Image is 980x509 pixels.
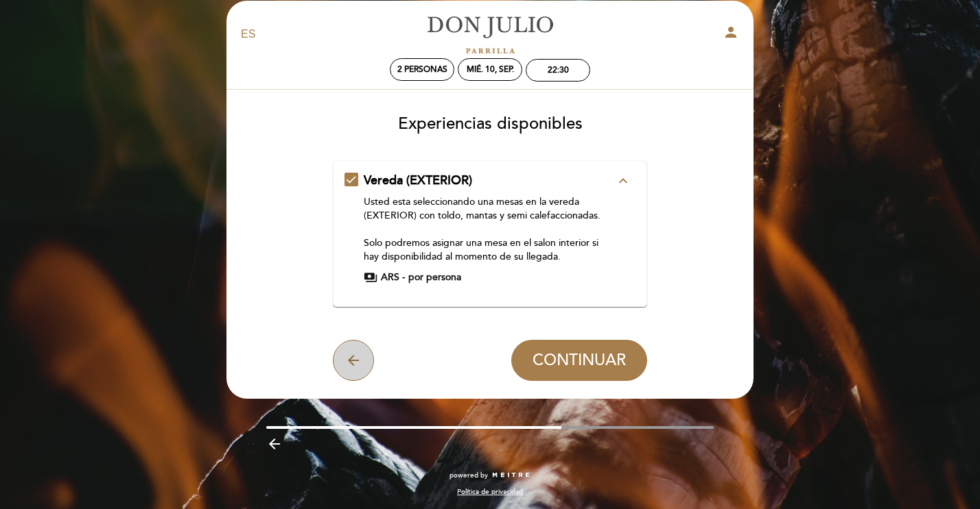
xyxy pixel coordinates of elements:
[398,114,583,134] span: Experiencias disponibles
[364,195,616,264] div: Usted esta seleccionando una mesas en la vereda (EXTERIOR) con toldo, mantas y semi calefaccionad...
[450,471,530,480] a: powered by
[457,487,523,497] a: Política de privacidad
[408,271,461,284] span: por persona
[511,340,647,381] button: CONTINUAR
[397,64,447,75] span: 2 personas
[404,16,576,53] a: [PERSON_NAME]
[615,173,631,189] i: expand_less
[381,271,405,284] span: ARS -
[450,471,488,480] span: powered by
[345,172,636,284] md-checkbox: Vereda (EXTERIOR) expand_less Usted esta seleccionando una mesas en la vereda (EXTERIOR) con told...
[723,24,739,40] i: person
[723,24,739,45] button: person
[491,472,530,479] img: MEITRE
[364,271,377,284] span: payments
[611,172,635,190] button: expand_less
[548,65,569,75] div: 22:30
[345,352,362,369] i: arrow_back
[266,436,283,452] i: arrow_backward
[364,173,472,188] span: Vereda (EXTERIOR)
[333,340,374,381] button: arrow_back
[467,64,514,75] div: mié. 10, sep.
[533,351,626,370] span: CONTINUAR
